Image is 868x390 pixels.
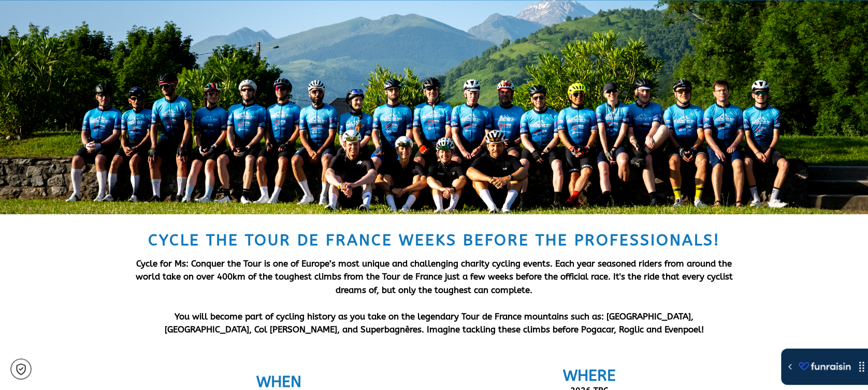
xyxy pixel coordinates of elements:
[148,231,720,249] span: Cycle the Tour de France weeks before the professionals!
[563,366,616,385] span: WHERE
[136,258,733,295] span: Cycle for Ms: Conquer the Tour is one of Europe’s most unique and challenging charity cycling eve...
[165,311,704,335] strong: You will become part of cycling history as you take on the legendary Tour de France mountains suc...
[10,358,32,380] a: Cookie settings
